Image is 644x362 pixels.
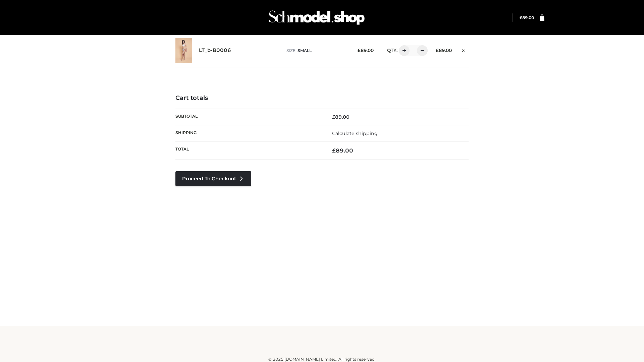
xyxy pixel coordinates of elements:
span: £ [358,48,361,53]
span: £ [436,48,439,53]
th: Shipping [175,125,322,141]
bdi: 89.00 [520,15,534,20]
a: Proceed to Checkout [175,171,251,186]
a: £89.00 [520,15,534,20]
bdi: 89.00 [358,48,374,53]
h4: Cart totals [175,95,469,102]
bdi: 89.00 [436,48,452,53]
bdi: 89.00 [332,114,350,120]
span: £ [520,15,522,20]
a: Calculate shipping [332,130,378,136]
th: Total [175,142,322,160]
th: Subtotal [175,109,322,125]
span: £ [332,114,335,120]
img: Schmodel Admin 964 [266,4,367,31]
div: QTY: [380,45,425,56]
span: £ [332,147,336,154]
a: Remove this item [459,45,469,54]
bdi: 89.00 [332,147,353,154]
span: SMALL [298,48,312,53]
a: LT_b-B0006 [199,47,231,54]
p: size : [286,48,347,54]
